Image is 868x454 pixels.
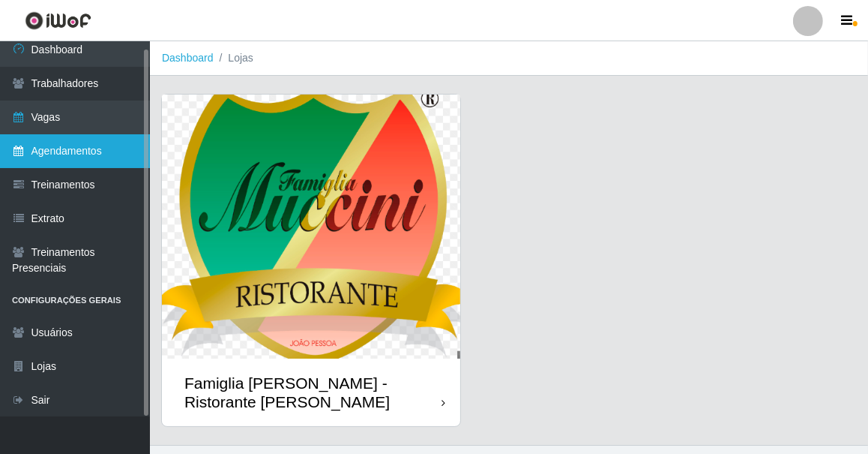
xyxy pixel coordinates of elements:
[25,11,91,30] img: CoreUI Logo
[162,52,214,64] a: Dashboard
[150,41,868,76] nav: breadcrumb
[184,374,441,411] div: Famiglia [PERSON_NAME] - Ristorante [PERSON_NAME]
[162,95,460,426] a: Famiglia [PERSON_NAME] - Ristorante [PERSON_NAME]
[214,50,253,66] li: Lojas
[162,95,460,359] img: cardImg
